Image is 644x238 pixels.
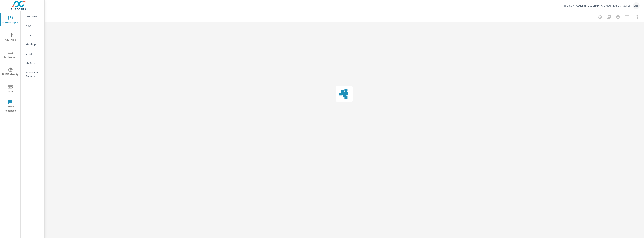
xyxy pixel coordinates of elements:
span: PURE Identity [1,67,19,77]
p: Scheduled Reports [26,71,41,78]
p: Used [26,33,41,37]
div: New [21,23,44,28]
p: Sales [26,52,41,56]
div: Overview [21,13,44,19]
span: Tools [1,85,19,94]
div: Scheduled Reports [21,70,44,79]
p: [PERSON_NAME] of [GEOGRAPHIC_DATA][PERSON_NAME] [564,4,630,7]
span: Leave Feedback [1,100,19,113]
div: Fixed Ops [21,42,44,47]
div: Used [21,32,44,38]
p: Fixed Ops [26,43,41,46]
p: Overview [26,14,41,18]
div: nav menu [0,11,20,115]
div: My Report [21,60,44,66]
span: Advertise [1,33,19,42]
p: My Report [26,61,41,65]
p: New [26,24,41,28]
span: My Market [1,50,19,59]
span: PURE Insights [1,16,19,25]
div: AM [633,2,640,9]
div: Sales [21,51,44,57]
